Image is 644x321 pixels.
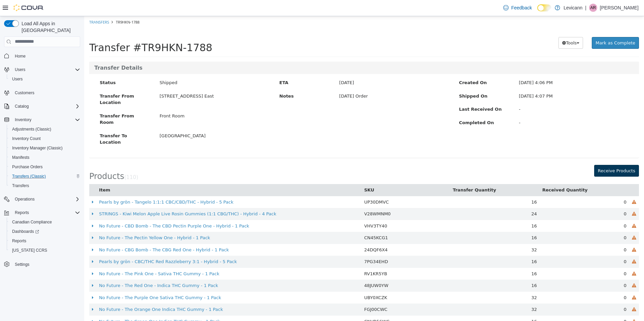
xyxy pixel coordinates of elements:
button: Item [15,171,27,177]
span: 16 [447,255,453,260]
div: - [429,90,549,97]
a: No Future - CBG Bomb - The CBG Red One - Hybrid - 1 Pack [15,231,145,236]
span: 32 [447,291,453,296]
a: No Future - The Red One - Indica THC Gummy - 1 Pack [15,267,134,272]
button: Users [1,65,83,74]
button: Transfer Quantity [368,171,413,177]
span: Transfers [12,183,29,188]
span: Settings [12,260,80,268]
span: Users [12,66,80,74]
span: Inventory Count [9,135,80,143]
button: Catalog [12,102,31,110]
span: 0 [540,267,542,272]
a: No Future - The Pink One - Sativa THC Gummy - 1 Pack [15,255,135,260]
span: VHV3TY40 [280,207,303,212]
span: Purchase Orders [12,164,43,170]
div: - [429,103,549,110]
a: Canadian Compliance [9,218,55,226]
label: Notes [190,77,250,83]
button: Home [1,51,83,61]
span: Inventory [12,116,80,124]
span: 7PG34EHD [280,243,304,248]
button: Reports [12,209,32,217]
span: Operations [15,197,35,202]
span: Load All Apps in [GEOGRAPHIC_DATA] [19,20,80,34]
a: Pearls by grön - Tangelo 1:1:1 CBC/CBD/THC - Hybrid - 5 Pack [15,183,149,188]
span: Dark Mode [537,11,538,12]
div: [STREET_ADDRESS] East [70,77,190,83]
span: 16 [447,183,453,188]
span: [US_STATE] CCRS [12,248,47,253]
span: Manifests [9,153,80,162]
span: Customers [12,88,80,97]
span: Reports [9,237,80,245]
div: [DATE] [250,63,370,70]
span: Adjustments (Classic) [9,125,80,133]
span: 0 [540,231,542,236]
button: Mark as Complete [508,21,555,33]
a: Customers [12,89,37,97]
div: [DATE] 4:06 PM [429,63,549,70]
p: | [585,4,586,12]
button: Reports [1,208,83,217]
button: Tools [474,21,499,33]
span: 48JUW0YW [280,267,304,272]
span: Transfers (Classic) [12,174,46,179]
label: Created On [370,63,430,70]
span: Manifests [12,155,29,160]
button: Adjustments (Classic) [7,124,83,134]
a: Feedback [501,1,535,14]
button: Operations [1,194,83,204]
span: 32 [447,231,453,236]
span: 0 [540,207,542,212]
button: Inventory Count [7,134,83,143]
span: Settings [15,262,29,267]
button: Users [12,66,28,74]
span: 24DQF6X4 [280,231,303,236]
span: Washington CCRS [9,246,80,254]
span: 0 [540,243,542,248]
span: 16 [447,219,453,224]
label: Transfer From Location [10,77,70,90]
a: STRINGS - Kiwi Melon Apple Live Rosin Gummies (1:1 CBG/THC) - Hybrid - 4 Pack [15,195,192,200]
button: Inventory Manager (Classic) [7,143,83,153]
a: Pearls by grön - CBC/THC Red Razzleberry 3:1 - Hybrid - 5 Pack [15,243,153,248]
span: Inventory Manager (Classic) [12,145,63,151]
small: ( ) [40,158,54,164]
span: Dashboards [9,227,80,236]
span: Feedback [511,4,532,11]
span: Transfers (Classic) [9,172,80,180]
a: Inventory Manager (Classic) [9,144,65,152]
button: Users [7,74,83,84]
span: Home [15,53,26,59]
span: 16 [447,267,453,272]
span: Operations [12,195,80,203]
button: SKU [280,171,291,177]
label: ETA [190,63,250,70]
button: Receive Products [510,149,555,161]
a: No Future - The Green One Indica THC Gummy - 1 Pack [15,303,136,308]
span: 32 [447,279,453,284]
span: 0 [540,279,542,284]
button: Settings [1,259,83,269]
span: Home [12,52,80,60]
span: Reports [12,209,80,217]
div: Shipped [70,63,190,70]
span: Adjustments (Classic) [12,127,51,132]
a: Dashboards [9,227,42,236]
a: Adjustments (Classic) [9,125,54,133]
span: Tools [482,24,492,29]
span: Transfers [9,182,80,190]
div: [GEOGRAPHIC_DATA] [70,116,190,123]
label: Completed On [370,103,430,110]
span: CN45KCG1 [280,219,304,224]
img: Cova [13,4,44,11]
a: No Future - CBD Bomb - The CBD Pectin Purple One - Hybrid - 1 Pack [15,207,165,212]
a: No Future - The Purple One Sativa THC Gummy - 1 Pack [15,279,137,284]
label: Status [10,63,70,70]
span: 0 [540,183,542,188]
input: Dark Mode [537,4,551,11]
span: UP30DMVC [280,183,304,188]
a: Transfers [9,182,32,190]
span: Inventory [15,117,31,122]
